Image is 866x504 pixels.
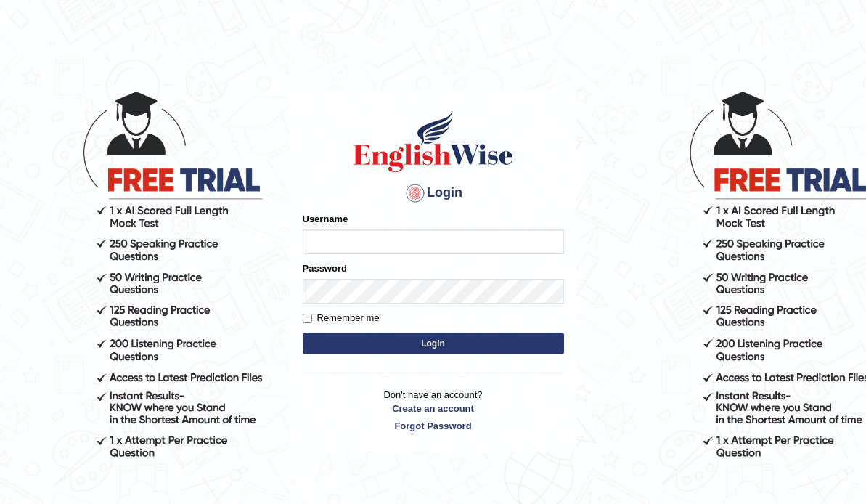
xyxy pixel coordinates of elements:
h4: Login [303,182,564,205]
button: Login [303,333,564,354]
a: Create an account [303,402,564,415]
label: Password [303,261,347,275]
input: Remember me [303,314,312,323]
a: Forgot Password [303,419,564,433]
label: Remember me [303,311,380,325]
img: Logo of English Wise sign in for intelligent practice with AI [351,109,516,174]
label: Username [303,212,348,226]
p: Don't have an account? [303,388,564,433]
